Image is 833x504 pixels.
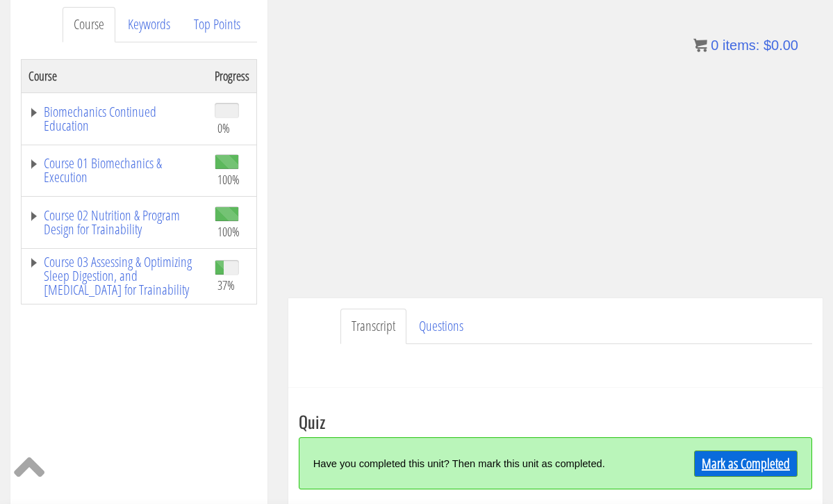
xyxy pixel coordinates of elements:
[313,448,671,478] div: Have you completed this unit? Then mark this unit as completed.
[340,309,406,344] a: Transcript
[723,38,759,53] span: items:
[22,59,208,92] th: Course
[28,156,201,184] a: Course 01 Biomechanics & Execution
[764,38,798,53] bdi: 0.00
[217,224,240,239] span: 100%
[208,59,257,92] th: Progress
[693,38,798,53] a: 0 items: $0.00
[217,277,235,293] span: 37%
[63,7,115,42] a: Course
[764,38,771,53] span: $
[693,38,707,52] img: icon11.png
[711,38,718,53] span: 0
[183,7,251,42] a: Top Points
[299,412,812,430] h3: Quiz
[217,120,230,136] span: 0%
[28,105,201,133] a: Biomechanics Continued Education
[117,7,181,42] a: Keywords
[217,172,240,187] span: 100%
[408,309,475,344] a: Questions
[28,209,201,236] a: Course 02 Nutrition & Program Design for Trainability
[694,450,798,477] a: Mark as Completed
[28,255,201,297] a: Course 03 Assessing & Optimizing Sleep Digestion, and [MEDICAL_DATA] for Trainability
